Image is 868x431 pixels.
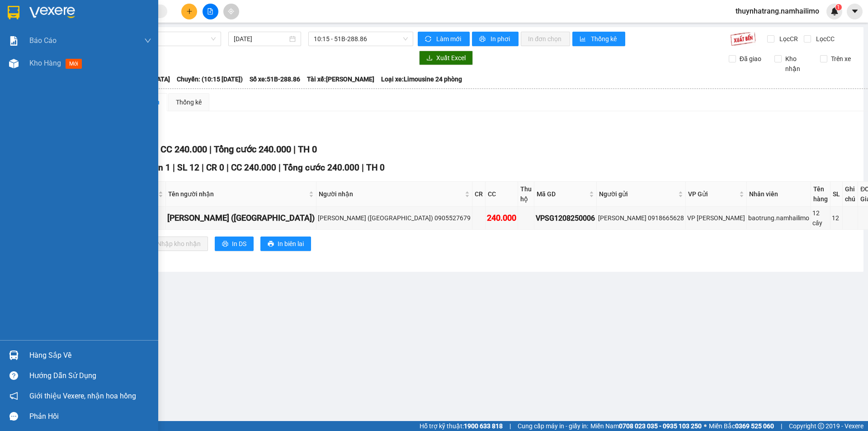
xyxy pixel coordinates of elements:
[177,74,243,84] span: Chuyến: (10:15 [DATE])
[709,421,774,431] span: Miền Bắc
[688,189,737,199] span: VP Gửi
[106,8,179,29] div: VP [PERSON_NAME]
[207,8,213,14] span: file-add
[278,239,304,249] span: In biên lai
[202,162,204,173] span: |
[704,424,707,428] span: ⚪️
[268,241,274,248] span: printer
[318,213,471,223] div: [PERSON_NAME] ([GEOGRAPHIC_DATA]) 0905527679
[226,162,229,173] span: |
[29,369,151,383] div: Hướng dẫn sử dụng
[9,412,18,421] span: message
[223,4,239,19] button: aim
[66,59,82,69] span: mới
[436,53,466,63] span: Xuất Excel
[598,213,684,223] div: [PERSON_NAME] 0918665628
[818,423,824,429] span: copyright
[186,8,193,14] span: plus
[29,35,57,46] span: Báo cáo
[29,410,151,423] div: Phản hồi
[8,9,22,18] span: Gửi:
[7,58,101,69] div: 100.000
[298,144,317,155] span: TH 0
[181,4,197,19] button: plus
[9,392,18,400] span: notification
[425,36,433,43] span: sync
[166,207,316,230] td: KHÁNH NGỌC (NHA TRANG)
[590,421,702,431] span: Miền Nam
[203,4,218,19] button: file-add
[231,162,276,173] span: CC 240.000
[728,5,826,17] span: thuynhatrang.namhailimo
[160,144,207,155] span: CC 240.000
[487,212,516,224] div: 240.000
[436,34,462,44] span: Làm mới
[146,162,170,173] span: Đơn 1
[168,189,307,199] span: Tên người nhận
[176,97,202,107] div: Thống kê
[232,239,246,249] span: In DS
[8,6,19,19] img: logo-vxr
[7,59,21,69] span: CR :
[781,421,782,431] span: |
[491,34,511,44] span: In phơi
[278,162,281,173] span: |
[537,189,587,199] span: Mã GD
[222,241,228,248] span: printer
[206,162,224,173] span: CR 0
[686,207,747,230] td: VP Phạm Ngũ Lão
[736,54,765,64] span: Đã giao
[209,144,212,155] span: |
[464,422,503,430] strong: 1900 633 818
[140,237,208,251] button: downloadNhập kho nhận
[106,40,179,53] div: 0979541281
[29,59,61,67] span: Kho hàng
[177,162,199,173] span: SL 12
[472,32,519,46] button: printerIn phơi
[9,59,19,68] img: warehouse-icon
[812,34,836,44] span: Lọc CC
[418,32,470,46] button: syncLàm mới
[307,74,374,84] span: Tài xế: [PERSON_NAME]
[479,36,487,43] span: printer
[420,421,503,431] span: Hỗ trợ kỹ thuật:
[619,422,702,430] strong: 0708 023 035 - 0935 103 250
[832,213,841,223] div: 12
[366,162,385,173] span: TH 0
[106,29,179,40] div: PHÚC
[811,182,830,207] th: Tên hàng
[518,182,534,207] th: Thu hộ
[843,182,858,207] th: Ghi chú
[228,8,234,14] span: aim
[687,213,745,223] div: VP [PERSON_NAME]
[9,350,19,360] img: warehouse-icon
[730,32,756,46] img: 9k=
[29,390,136,402] span: Giới thiệu Vexere, nhận hoa hồng
[851,7,859,15] span: caret-down
[518,421,588,431] span: Cung cấp máy in - giấy in:
[830,182,843,207] th: SL
[215,237,254,251] button: printerIn DS
[250,74,300,84] span: Số xe: 51B-288.86
[782,54,813,74] span: Kho nhận
[536,213,595,224] div: VPSG1208250006
[8,8,99,29] div: VP [GEOGRAPHIC_DATA]
[735,422,774,430] strong: 0369 525 060
[8,29,99,42] div: 0979541281
[847,4,863,19] button: caret-down
[144,37,151,44] span: down
[167,212,315,224] div: [PERSON_NAME] ([GEOGRAPHIC_DATA])
[521,32,570,46] button: In đơn chọn
[426,55,433,62] span: download
[572,32,625,46] button: bar-chartThống kê
[591,34,618,44] span: Thống kê
[419,51,473,65] button: downloadXuất Excel
[776,34,799,44] span: Lọc CR
[106,9,127,18] span: Nhận:
[812,208,829,228] div: 12 cây
[827,54,854,64] span: Trên xe
[283,162,359,173] span: Tổng cước 240.000
[314,32,408,46] span: 10:15 - 51B-288.86
[293,144,296,155] span: |
[260,237,311,251] button: printerIn biên lai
